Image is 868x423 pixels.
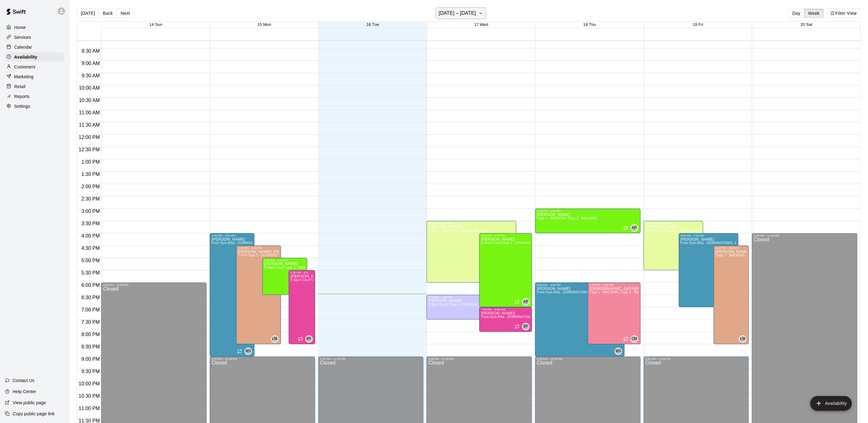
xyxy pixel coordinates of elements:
[515,299,520,304] span: Recurring availability
[80,233,101,238] span: 4:00 PM
[77,381,101,386] span: 10:00 PM
[103,283,205,287] div: 6:00 PM – 11:59 PM
[631,225,637,231] span: AP
[428,222,514,225] div: 3:30 PM – 6:00 PM
[238,254,574,257] span: 1 Turf Cage 1 - DOWNINGTOWN, 2 Turf Cage 2 - DOWNINGTOWN, 3 Turf Cage 3 - DOWNINGTOWN, 1 Sport Co...
[826,9,861,18] button: Filter View
[14,44,32,50] p: Calendar
[590,283,639,287] div: 6:00 PM – 8:30 PM
[714,246,749,344] div: 4:30 PM – 8:30 PM: Available
[800,22,812,27] button: 20 Sat
[80,295,101,300] span: 6:30 PM
[5,23,64,32] div: Home
[788,9,804,18] button: Day
[80,221,101,226] span: 3:30 PM
[366,22,379,27] button: 16 Tue
[5,92,64,101] a: Reports
[537,357,639,360] div: 9:00 PM – 11:59 PM
[644,221,703,270] div: 3:30 PM – 5:30 PM: Available
[212,241,824,245] span: Front Gym Area - DOWNINGTOWN, 3 Sport Court Cage 3 - DOWNINGTOWN, 2 Sport Court Cage 2 - DOWNINGT...
[754,234,855,237] div: 4:00 PM – 11:59 PM
[117,9,134,18] button: Next
[77,393,101,399] span: 10:30 PM
[289,270,315,344] div: 5:30 PM – 8:30 PM: Available
[583,22,596,27] button: 18 Thu
[80,283,101,288] span: 6:00 PM
[80,184,101,189] span: 2:00 PM
[474,22,488,27] button: 17 Wed
[479,307,532,332] div: 7:00 PM – 8:00 PM: Available
[80,258,101,263] span: 5:00 PM
[212,357,313,360] div: 9:00 PM – 11:59 PM
[212,234,253,237] div: 4:00 PM – 9:00 PM
[210,233,254,356] div: 4:00 PM – 9:00 PM: Available
[80,246,101,251] span: 4:30 PM
[481,241,817,245] span: 3 Sport Court Cage 3 - DOWNINGTOWN, 2 Sport Court Cage 2 - DOWNINGTOWN, 1 Turf Cage 1 - DOWNINGTO...
[306,336,311,342] span: BF
[739,335,746,343] div: Leise' Ann McCubbin
[522,298,529,306] div: Alexa Peterson
[80,159,101,165] span: 1:00 PM
[535,209,640,233] div: 3:00 PM – 4:00 PM: Available
[238,246,279,250] div: 4:30 PM – 8:30 PM
[715,246,747,250] div: 4:30 PM – 8:30 PM
[5,62,64,71] a: Customers
[14,24,26,31] p: Home
[13,400,46,406] p: View public page
[428,303,569,306] span: 2 Sport Court Cage 2 - DOWNINGTOWN, HitTrax/Rapsodo Virtual Reality Rental Cage - 16'x35'
[537,209,639,213] div: 3:00 PM – 4:00 PM
[590,291,649,294] span: Cage 1 - MALVERN, Cage 2 - MALVERN
[13,411,55,417] p: Copy public page link
[14,74,34,80] p: Marketing
[481,308,530,311] div: 7:00 PM – 8:00 PM
[298,336,303,341] span: Recurring availability
[631,335,638,343] div: Christen Martin
[428,357,530,360] div: 9:00 PM – 11:59 PM
[623,336,628,341] span: Recurring availability
[80,319,101,325] span: 7:30 PM
[80,73,101,78] span: 9:30 AM
[515,324,520,329] span: Recurring availability
[5,43,64,52] a: Calendar
[77,98,101,103] span: 10:30 AM
[271,335,278,343] div: Leise' Ann McCubbin
[77,135,101,140] span: 12:00 PM
[80,61,101,66] span: 9:00 AM
[535,283,624,356] div: 6:00 PM – 9:00 PM: Available
[693,22,703,27] span: 19 Fri
[522,323,529,330] div: Brandon Flythe
[5,72,64,81] a: Marketing
[13,388,36,395] p: Help Center
[623,226,628,230] span: Recurring availability
[588,283,640,344] div: 6:00 PM – 8:30 PM: Available
[80,196,101,201] span: 2:30 PM
[77,147,101,152] span: 12:30 PM
[80,332,101,337] span: 8:00 PM
[5,52,64,62] a: Availability
[479,233,532,307] div: 4:00 PM – 7:00 PM: Available
[523,299,529,305] span: AP
[438,9,476,18] h6: [DATE] – [DATE]
[5,82,64,91] a: Retail
[80,48,101,54] span: 8:30 AM
[14,83,26,90] p: Retail
[80,344,101,349] span: 8:30 PM
[14,54,37,60] p: Availability
[5,33,64,42] a: Services
[236,246,281,344] div: 4:30 PM – 8:30 PM: Available
[631,224,638,232] div: Alexa Peterson
[426,221,516,283] div: 3:30 PM – 6:00 PM: Available
[679,233,738,307] div: 4:00 PM – 7:00 PM: Available
[80,209,101,214] span: 3:00 PM
[5,102,64,111] div: Settings
[645,357,747,360] div: 9:00 PM – 11:59 PM
[245,348,252,355] div: Matt Smith
[77,122,101,128] span: 11:30 AM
